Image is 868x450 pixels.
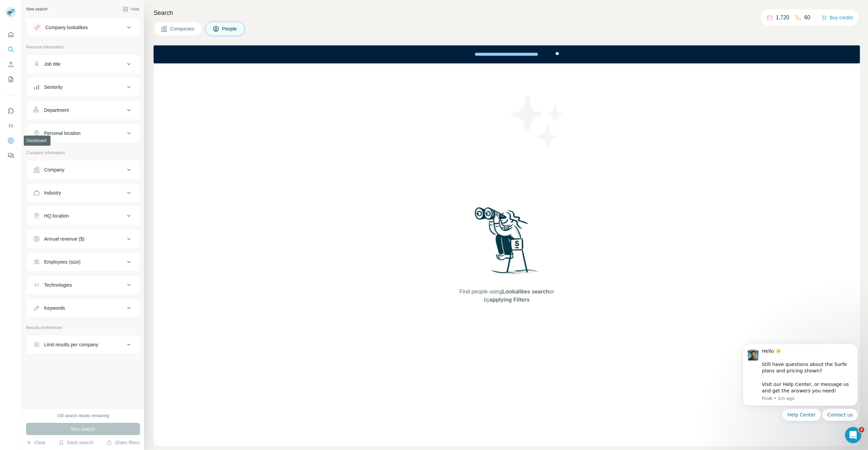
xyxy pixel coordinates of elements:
[26,79,140,95] button: Seniority
[44,212,69,219] div: HQ location
[26,439,45,446] button: Clear
[472,205,542,281] img: Surfe Illustration - Woman searching with binoculars
[26,102,140,118] button: Department
[5,58,16,70] button: Enrich CSV
[26,44,140,50] p: Personal information
[26,162,140,178] button: Company
[26,325,140,331] p: Results preferences
[5,105,16,117] button: Use Surfe on LinkedIn
[5,43,16,56] button: Search
[44,84,62,90] div: Seniority
[44,189,61,196] div: Industry
[106,439,140,446] button: Share filters
[170,25,195,32] span: Companies
[57,413,109,419] div: 100 search results remaining
[118,4,144,14] button: Hide
[26,6,47,12] div: New search
[822,13,853,22] button: Buy credits
[490,297,530,303] span: applying Filters
[45,24,88,31] div: Company lookalikes
[44,61,60,67] div: Job title
[44,341,98,348] div: Limit results per company
[44,130,80,137] div: Personal location
[44,107,69,114] div: Department
[26,277,140,293] button: Technologies
[5,135,16,147] button: Dashboard
[26,19,140,36] button: Company lookalikes
[845,427,861,443] iframe: Intercom live chat
[5,120,16,132] button: Use Surfe API
[26,336,140,353] button: Limit results per company
[44,166,64,173] div: Company
[5,28,16,41] button: Quick start
[26,56,140,72] button: Job title
[26,300,140,316] button: Keywords
[502,289,549,294] span: Lookalikes search
[59,439,93,446] button: Save search
[44,305,65,311] div: Keywords
[859,427,864,432] span: 2
[5,73,16,85] button: My lists
[44,282,72,288] div: Technologies
[804,14,810,22] p: 60
[222,25,238,32] span: People
[26,185,140,201] button: Industry
[26,150,140,156] p: Company information
[26,254,140,270] button: Employees (size)
[5,149,16,162] button: Feedback
[26,208,140,224] button: HQ location
[507,90,568,151] img: Surfe Illustration - Stars
[26,231,140,247] button: Annual revenue ($)
[44,236,84,242] div: Annual revenue ($)
[452,288,561,304] span: Find people using or by
[5,7,16,18] img: Avatar
[154,45,860,63] iframe: Banner
[154,8,860,18] h4: Search
[44,259,80,265] div: Employees (size)
[776,14,789,22] p: 1,720
[732,337,868,425] iframe: Intercom notifications message
[26,125,140,141] button: Personal location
